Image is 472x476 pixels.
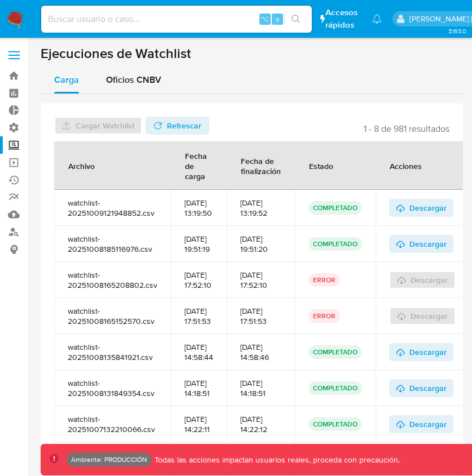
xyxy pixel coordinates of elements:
a: Notificaciones [372,14,382,24]
p: Todas las acciones impactan usuarios reales, proceda con precaución. [152,455,400,465]
span: ⌥ [261,14,269,24]
span: s [276,14,279,24]
span: Accesos rápidos [325,7,361,30]
p: Ambiente: PRODUCCIÓN [71,457,147,462]
button: search-icon [284,11,307,27]
input: Buscar usuario o caso... [41,12,312,26]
